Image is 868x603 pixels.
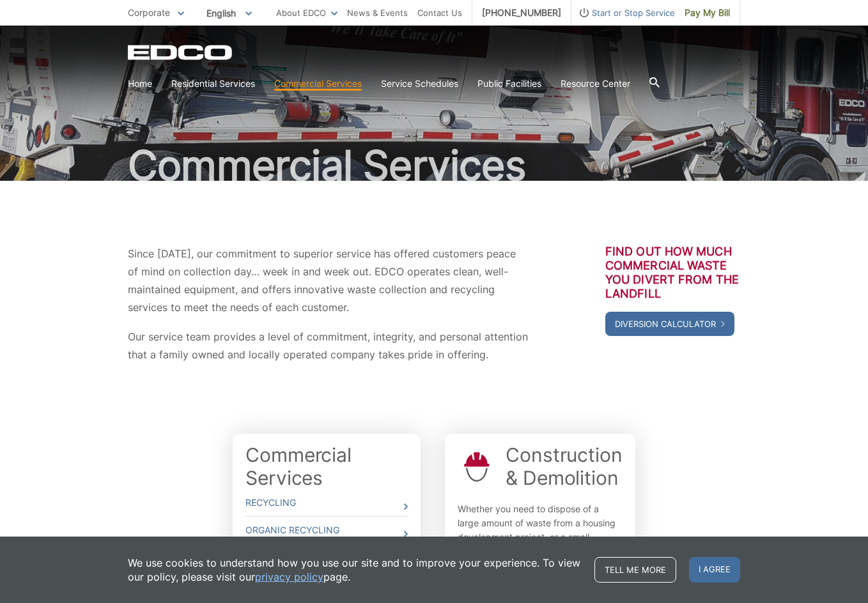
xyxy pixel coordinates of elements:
[561,77,630,91] a: Resource Center
[128,7,170,18] span: Corporate
[605,312,734,336] a: Diversion Calculator
[245,517,408,544] a: Organic Recycling
[197,3,261,24] span: English
[274,77,362,91] a: Commercial Services
[458,502,623,572] p: Whether you need to dispose of a large amount of waste from a housing development project, or a s...
[255,570,323,584] a: privacy policy
[128,77,152,91] a: Home
[128,145,740,186] h1: Commercial Services
[417,6,462,20] a: Contact Us
[689,557,740,583] span: I agree
[347,6,408,20] a: News & Events
[128,328,528,363] p: Our service team provides a level of commitment, integrity, and personal attention that a family ...
[128,245,528,316] p: Since [DATE], our commitment to superior service has offered customers peace of mind on collectio...
[128,45,234,60] a: EDCD logo. Return to the homepage.
[276,6,337,20] a: About EDCO
[685,6,730,20] span: Pay My Bill
[245,443,408,489] a: Commercial Services
[171,77,255,91] a: Residential Services
[381,77,458,91] a: Service Schedules
[128,556,582,584] p: We use cookies to understand how you use our site and to improve your experience. To view our pol...
[477,77,541,91] a: Public Facilities
[506,443,623,489] a: Construction & Demolition
[594,557,676,583] a: Tell me more
[245,489,408,516] a: Recycling
[605,245,740,301] h3: Find out how much commercial waste you divert from the landfill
